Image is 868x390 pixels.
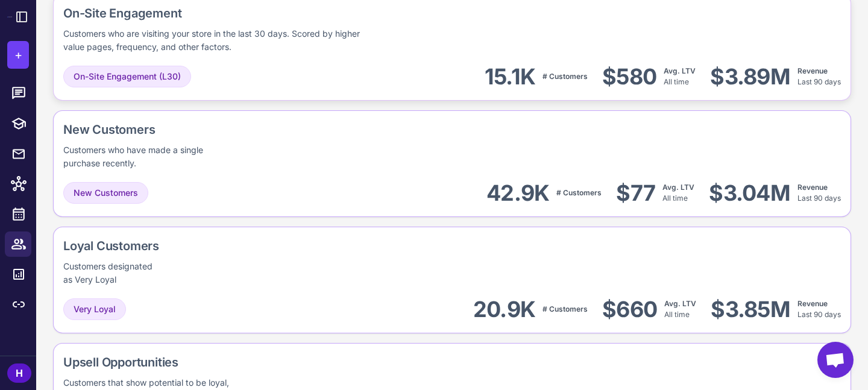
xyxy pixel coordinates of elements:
[602,63,656,90] div: $580
[662,182,694,204] div: All time
[542,304,588,313] span: # Customers
[63,143,207,170] div: Customers who have made a single purchase recently.
[7,41,29,69] button: +
[664,298,696,320] div: All time
[797,182,841,204] div: Last 90 days
[711,296,790,323] div: $3.85M
[797,66,841,87] div: Last 90 days
[7,16,12,17] img: Raleon Logo
[616,180,655,207] div: $77
[63,237,208,255] div: Loyal Customers
[74,303,116,316] span: Very Loyal
[63,121,278,139] div: New Customers
[797,298,841,320] div: Last 90 days
[74,186,138,200] span: New Customers
[664,66,696,75] span: Avg. LTV
[709,180,790,207] div: $3.04M
[797,183,828,192] span: Revenue
[14,46,22,64] span: +
[542,72,588,81] span: # Customers
[74,70,181,83] span: On-Site Engagement (L30)
[63,353,333,371] div: Upsell Opportunities
[662,183,694,192] span: Avg. LTV
[602,296,657,323] div: $660
[797,299,828,308] span: Revenue
[63,27,375,54] div: Customers who are visiting your store in the last 30 days. Scored by higher value pages, frequenc...
[797,66,828,75] span: Revenue
[7,363,31,383] div: H
[486,180,549,207] div: 42.9K
[664,299,696,308] span: Avg. LTV
[473,296,535,323] div: 20.9K
[485,63,535,90] div: 15.1K
[664,66,696,87] div: All time
[710,63,790,90] div: $3.89M
[817,342,854,378] div: Open chat
[556,188,602,197] span: # Customers
[63,4,530,22] div: On-Site Engagement
[63,260,160,286] div: Customers designated as Very Loyal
